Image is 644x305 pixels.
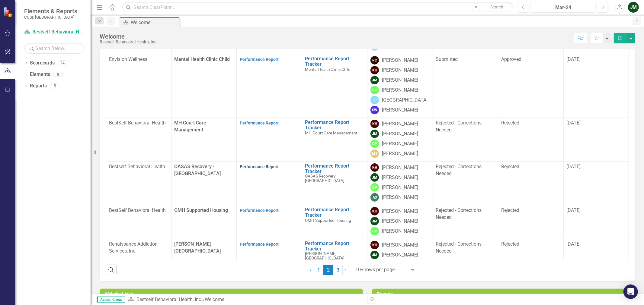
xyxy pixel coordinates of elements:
a: Elements [30,71,50,78]
div: DP [370,183,379,192]
span: Assign Group [97,297,125,303]
td: Double-Click to Edit [498,118,564,162]
span: OMH Supported Housing [305,218,351,223]
td: Double-Click to Edit Right Click for Context Menu [302,54,367,118]
a: Performance Report [240,208,279,213]
span: [DATE] [567,207,581,213]
div: » [128,296,363,303]
div: [PERSON_NAME] [382,218,418,225]
td: Double-Click to Edit Right Click for Context Menu [302,239,367,283]
div: Open Intercom Messenger [623,285,638,299]
td: Double-Click to Edit [433,162,498,205]
div: [PERSON_NAME] [382,140,418,147]
div: JM [370,76,379,84]
input: Search ClearPoint... [122,2,514,13]
div: KH [370,241,379,249]
div: [PERSON_NAME] [382,208,418,215]
span: [DATE] [567,120,581,126]
div: [PERSON_NAME] [382,174,418,181]
span: Rejected [501,120,519,126]
a: Performance Report [240,164,279,169]
span: Mental Health Clinic Child [305,67,351,72]
div: [PERSON_NAME] [382,87,418,94]
span: MH Court Care Management [305,130,357,135]
a: Performance Report Tracker [305,163,364,174]
div: [PERSON_NAME] [382,252,418,259]
span: MH Court Care Management [175,120,207,133]
div: JM [370,130,379,138]
span: [DATE] [567,241,581,247]
button: Search [482,3,512,11]
h3: Reports [377,292,632,296]
div: Welcome [205,297,224,302]
div: Bestself Behavioral Health, Inc. [100,40,158,44]
a: Performance Report Tracker [305,56,364,67]
div: Welcome [100,33,158,40]
input: Search Below... [24,43,85,54]
td: Double-Click to Edit [433,239,498,283]
span: Mental Health Clinic Child [175,56,230,62]
div: [PERSON_NAME] [382,57,418,64]
div: [PERSON_NAME] [382,150,418,157]
div: RC [370,56,379,64]
p: Envision Wellness [109,56,168,63]
a: Reports [30,83,47,90]
a: 1 [314,265,323,275]
h3: Website Links [105,292,360,296]
span: Rejected - Corrections Needed [436,241,482,254]
span: OASAS Recovery - [GEOGRAPHIC_DATA] [305,174,345,183]
div: JM [370,251,379,259]
p: BestSelf Behavioral Health [109,120,168,127]
a: Performance Report Tracker [305,241,364,251]
a: Bestself Behavioral Health, Inc. [24,29,85,36]
a: 3 [333,265,343,275]
div: [PERSON_NAME] [382,194,418,201]
td: Double-Click to Edit [498,239,564,283]
div: DP [370,86,379,94]
small: CCSI: [GEOGRAPHIC_DATA] [24,15,77,20]
div: [GEOGRAPHIC_DATA] [382,97,428,104]
td: Double-Click to Edit [498,54,564,118]
span: Rejected - Corrections Needed [436,207,482,220]
div: [PERSON_NAME] [382,242,418,249]
span: Rejected - Corrections Needed [436,120,482,133]
td: Double-Click to Edit [433,54,498,118]
td: Double-Click to Edit [433,205,498,239]
span: Rejected [501,241,519,247]
div: [PERSON_NAME] [382,228,418,235]
div: SW [370,106,379,114]
a: Scorecards [30,60,55,67]
a: Performance Report Tracker [305,120,364,130]
span: Search [490,5,503,9]
p: BestSelf Behavioral Health [109,207,168,214]
span: OMH Supported Housing [175,207,228,213]
a: Performance Report [240,57,279,62]
div: [PERSON_NAME] [382,77,418,84]
span: Approved [501,56,521,62]
td: Double-Click to Edit Right Click for Context Menu [302,162,367,205]
span: › [345,267,347,273]
div: MS [370,149,379,158]
div: [PERSON_NAME] [382,121,418,127]
span: Elements & Reports [24,8,77,15]
span: Rejected [501,207,519,213]
td: Double-Click to Edit [498,162,564,205]
span: Submitted [436,56,458,62]
a: Performance Report Tracker [305,207,364,218]
p: Bestself Behavioral Health [109,163,168,170]
span: ‹ [310,267,311,273]
span: Rejected [501,164,519,169]
td: Double-Click to Edit [498,205,564,239]
div: 5 [50,83,59,88]
td: Double-Click to Edit Right Click for Context Menu [302,118,367,162]
div: DP [370,140,379,148]
span: 2 [323,265,333,275]
td: Double-Click to Edit [433,118,498,162]
div: [PERSON_NAME] [382,164,418,171]
div: JM [628,2,639,13]
button: Mar-24 [531,2,595,13]
div: 8 [53,72,63,77]
span: [DATE] [567,56,581,62]
div: KH [370,207,379,215]
div: Welcome [131,19,178,26]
